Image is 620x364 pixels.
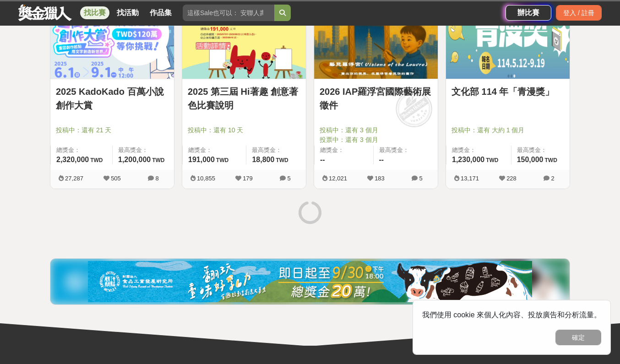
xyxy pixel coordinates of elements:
[320,85,432,112] a: 2026 IAP羅浮宮國際藝術展徵件
[188,125,300,135] span: 投稿中：還有 10 天
[188,85,300,112] a: 2025 第三屆 Hi著趣 創意著色比賽說明
[90,157,103,163] span: TWD
[506,5,551,21] a: 辦比賽
[56,85,169,112] a: 2025 KadoKado 百萬小說創作大賞
[446,2,570,79] img: Cover Image
[111,175,121,182] span: 505
[243,175,253,182] span: 179
[320,146,368,155] span: 總獎金：
[146,6,175,19] a: 作品集
[422,311,601,319] span: 我們使用 cookie 來個人化內容、投放廣告和分析流量。
[155,175,158,182] span: 8
[88,261,532,302] img: 11b6bcb1-164f-4f8f-8046-8740238e410a.jpg
[276,157,288,163] span: TWD
[118,146,169,155] span: 最高獎金：
[375,175,385,182] span: 183
[451,85,564,98] a: 文化部 114 年「青漫獎」
[252,156,274,163] span: 18,800
[320,125,432,135] span: 投稿中：還有 3 個月
[486,157,498,163] span: TWD
[517,146,564,155] span: 最高獎金：
[329,175,347,182] span: 12,021
[314,2,438,79] img: Cover Image
[555,330,601,345] button: 確定
[152,157,164,163] span: TWD
[551,175,554,182] span: 2
[320,156,325,163] span: --
[113,6,142,19] a: 找活動
[506,175,517,182] span: 228
[216,157,228,163] span: TWD
[379,146,433,155] span: 最高獎金：
[188,156,215,163] span: 191,000
[183,5,274,21] input: 這樣Sale也可以： 安聯人壽創意銷售法募集
[56,156,89,163] span: 2,320,000
[182,2,306,79] img: Cover Image
[379,156,384,163] span: --
[517,156,544,163] span: 150,000
[545,157,557,163] span: TWD
[556,5,602,21] div: 登入 / 註冊
[287,175,290,182] span: 5
[452,156,484,163] span: 1,230,000
[252,146,300,155] span: 最高獎金：
[461,175,479,182] span: 13,171
[451,125,564,135] span: 投稿中：還有 大約 1 個月
[188,146,240,155] span: 總獎金：
[118,156,151,163] span: 1,200,000
[197,175,215,182] span: 10,855
[320,135,432,145] span: 投票中：還有 3 個月
[65,175,83,182] span: 27,287
[419,175,422,182] span: 5
[56,146,107,155] span: 總獎金：
[452,146,506,155] span: 總獎金：
[50,2,174,79] img: Cover Image
[56,125,169,135] span: 投稿中：還有 21 天
[80,6,109,19] a: 找比賽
